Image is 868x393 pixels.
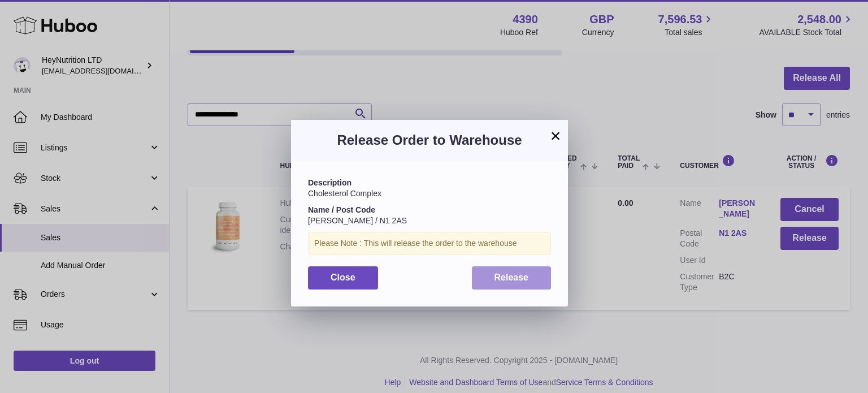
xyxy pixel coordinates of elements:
[308,178,351,187] strong: Description
[308,189,381,198] span: Cholesterol Complex
[308,266,378,290] button: Close
[472,266,552,290] button: Release
[308,131,551,149] h3: Release Order to Warehouse
[308,205,375,214] strong: Name / Post Code
[308,216,407,225] span: [PERSON_NAME] / N1 2AS
[549,129,562,142] button: ×
[494,273,529,282] span: Release
[331,273,355,282] span: Close
[308,232,551,255] div: Please Note : This will release the order to the warehouse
